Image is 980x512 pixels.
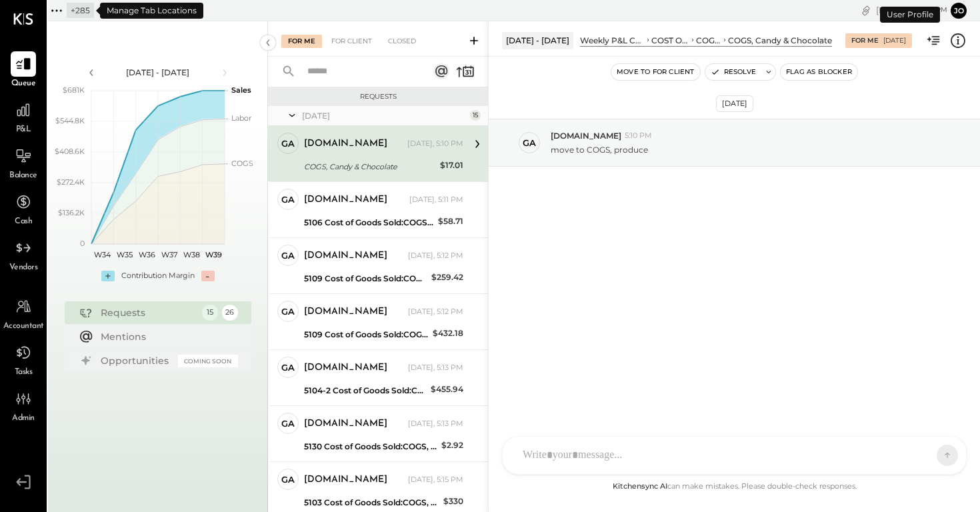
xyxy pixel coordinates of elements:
div: ga [281,305,295,318]
span: Balance [9,170,37,182]
span: pm [936,5,947,15]
text: $272.4K [57,177,85,187]
div: [DATE] [876,4,947,17]
div: [DATE] - [DATE] [101,67,215,78]
div: 5103 Cost of Goods Sold:COGS, Fresh Produce & Flowers:COGS, Flowers [304,496,439,509]
text: W39 [205,250,221,259]
div: Contribution Margin [121,271,195,281]
text: W38 [183,250,199,259]
div: [DOMAIN_NAME] [304,361,387,375]
text: $136.2K [58,208,85,217]
div: 26 [222,305,238,321]
button: Jo [951,3,967,19]
div: For Client [325,35,379,48]
div: 5106 Cost of Goods Sold:COGS, Retail & Market:COGS, Refrigerated Food [304,216,434,229]
div: $330 [443,495,463,508]
span: Queue [11,78,36,90]
a: Tasks [1,340,46,379]
div: ga [281,137,295,150]
div: [DOMAIN_NAME] [304,305,387,319]
a: Vendors [1,235,46,274]
div: Requests [275,92,481,101]
div: Manage Tab Locations [100,3,203,19]
span: P&L [16,124,31,136]
button: Move to for client [611,64,700,80]
text: W37 [161,250,177,259]
div: COST OF GOODS SOLD (COGS) [651,35,689,46]
span: 3 : 34 [907,4,934,17]
div: $259.42 [431,271,463,284]
text: W34 [94,250,111,259]
div: [DOMAIN_NAME] [304,193,387,207]
div: Weekly P&L Comparison [580,35,645,46]
button: Resolve [705,64,761,80]
div: $455.94 [431,383,463,396]
span: Tasks [15,367,33,379]
div: Requests [101,306,195,319]
a: Cash [1,189,46,228]
div: 5109 Cost of Goods Sold:COGS, Retail & Market:COGS, Pantry [304,272,427,285]
div: + [101,271,115,281]
a: Balance [1,143,46,182]
div: [DATE], 5:13 PM [408,419,463,429]
div: For Me [281,35,322,48]
div: 5109 Cost of Goods Sold:COGS, Retail & Market:COGS, Pantry [304,328,429,341]
div: COGS, Retail & Market [696,35,721,46]
div: 5104-2 Cost of Goods Sold:COGS, Grocery [304,384,427,397]
div: ga [281,417,295,430]
div: - [201,271,215,281]
p: move to COGS, produce [551,144,648,155]
span: Vendors [9,262,38,274]
div: copy link [859,3,873,17]
div: [DATE], 5:15 PM [408,475,463,485]
div: For Me [851,36,879,45]
div: 15 [470,110,481,121]
a: Queue [1,51,46,90]
div: [DATE] [302,110,467,121]
div: $2.92 [441,439,463,452]
text: $544.8K [55,116,85,125]
text: COGS [231,159,253,168]
span: 5:10 PM [625,131,652,141]
a: Accountant [1,294,46,333]
div: [DATE], 5:11 PM [409,195,463,205]
div: [DATE], 5:12 PM [408,251,463,261]
div: [DOMAIN_NAME] [304,473,387,487]
text: $681K [63,85,85,95]
div: Closed [381,35,423,48]
text: Sales [231,85,251,95]
div: 5130 Cost of Goods Sold:COGS, Retail [304,440,437,453]
span: [DOMAIN_NAME] [551,130,621,141]
div: $432.18 [433,327,463,340]
text: W36 [138,250,155,259]
a: Admin [1,386,46,425]
div: ga [523,137,536,149]
div: ga [281,249,295,262]
div: [DATE], 5:12 PM [408,307,463,317]
div: ga [281,473,295,486]
div: $17.01 [440,159,463,172]
div: [DATE] [716,95,753,112]
div: [DATE], 5:10 PM [407,139,463,149]
div: [DATE], 5:13 PM [408,363,463,373]
div: [DATE] [883,36,906,45]
div: 15 [202,305,218,321]
text: $408.6K [55,147,85,156]
div: Mentions [101,330,231,343]
div: [DOMAIN_NAME] [304,417,387,431]
text: 0 [80,239,85,248]
div: $58.71 [438,215,463,228]
div: [DOMAIN_NAME] [304,249,387,263]
div: COGS, Candy & Chocolate [304,160,436,173]
div: [DATE] - [DATE] [502,32,573,49]
span: Cash [15,216,32,228]
span: Accountant [3,321,44,333]
button: Flag as Blocker [781,64,857,80]
div: Coming Soon [178,355,238,367]
text: Labor [231,113,251,123]
div: COGS, Candy & Chocolate [728,35,832,46]
div: User Profile [880,7,940,23]
div: [DOMAIN_NAME] [304,137,387,151]
div: ga [281,361,295,374]
div: + 285 [67,3,94,18]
